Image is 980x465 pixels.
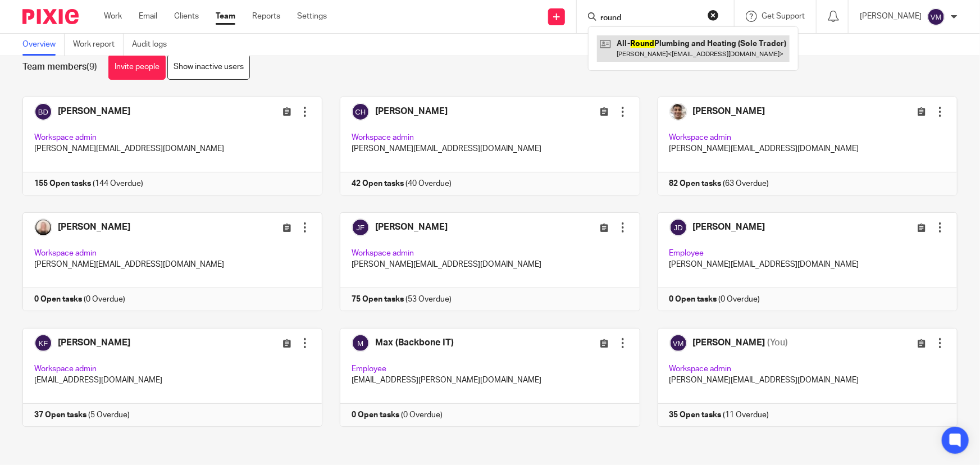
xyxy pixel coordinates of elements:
[22,34,65,56] a: Overview
[73,34,124,56] a: Work report
[86,62,97,71] span: (9)
[132,34,175,56] a: Audit logs
[762,12,805,20] span: Get Support
[216,11,235,22] a: Team
[297,11,327,22] a: Settings
[599,13,700,24] input: Search
[252,11,280,22] a: Reports
[860,11,922,22] p: [PERSON_NAME]
[104,11,122,22] a: Work
[708,10,719,21] button: Clear
[167,54,250,80] a: Show inactive users
[139,11,157,22] a: Email
[927,8,945,26] img: svg%3E
[22,61,97,73] h1: Team members
[108,54,166,80] a: Invite people
[174,11,199,22] a: Clients
[22,9,79,24] img: Pixie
